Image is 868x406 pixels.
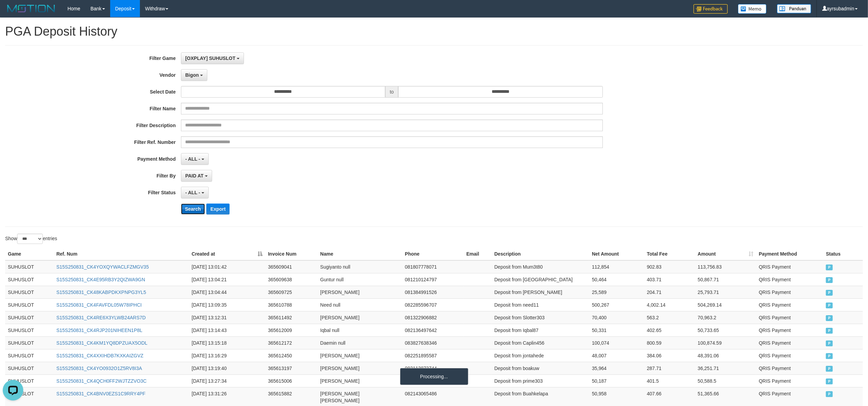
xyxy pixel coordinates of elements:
td: 70,400 [589,311,644,324]
td: Deposit from [PERSON_NAME] [492,286,589,298]
img: Button%20Memo.svg [738,4,767,14]
td: QRIS Payment [756,260,823,273]
button: Bigon [181,69,208,81]
td: QRIS Payment [756,273,823,286]
td: 365609041 [265,260,318,273]
button: Search [181,204,205,214]
span: PAID [826,264,833,270]
th: Created at: activate to sort column descending [189,248,265,260]
td: [PERSON_NAME] [318,374,402,387]
th: Amount: activate to sort column ascending [695,248,756,260]
td: Deposit from Slotter303 [492,311,589,324]
td: Guntur null [318,273,402,286]
td: SUHUSLOT [5,273,54,286]
a: S15S250831_CK4RJP201NIHEEN1P8L [56,328,142,333]
td: 112,854 [589,260,644,273]
th: Email [464,248,492,260]
td: 204.71 [644,286,695,298]
td: 800.59 [644,336,695,349]
button: Open LiveChat chat widget [3,3,23,23]
td: [PERSON_NAME] [318,362,402,374]
td: [DATE] 13:12:31 [189,311,265,324]
td: SUHUSLOT [5,311,54,324]
td: Deposit from need11 [492,298,589,311]
td: 365615006 [265,374,318,387]
span: - ALL - [185,190,200,195]
span: - ALL - [185,156,200,162]
td: SUHUSLOT [5,286,54,298]
td: QRIS Payment [756,311,823,324]
td: 365609638 [265,273,318,286]
td: 50,331 [589,324,644,336]
span: PAID [826,328,833,334]
td: SUHUSLOT [5,260,54,273]
td: 100,874.59 [695,336,756,349]
td: SUHUSLOT [5,349,54,362]
td: 365612172 [265,336,318,349]
td: 48,391.06 [695,349,756,362]
td: Deposit from Caplin456 [492,336,589,349]
td: 100,074 [589,336,644,349]
td: 563.2 [644,311,695,324]
td: [PERSON_NAME] [318,286,402,298]
td: 081210124797 [402,273,464,286]
td: Deposit from prime303 [492,374,589,387]
td: 402.65 [644,324,695,336]
td: 082251895587 [402,349,464,362]
td: QRIS Payment [756,349,823,362]
td: 902.83 [644,260,695,273]
span: PAID [826,391,833,397]
td: [DATE] 13:09:35 [189,298,265,311]
td: Daemin null [318,336,402,349]
td: 48,007 [589,349,644,362]
td: 35,964 [589,362,644,374]
th: Payment Method [756,248,823,260]
td: Deposit from [GEOGRAPHIC_DATA] [492,273,589,286]
td: 081807778071 [402,260,464,273]
td: 50,464 [589,273,644,286]
td: Need null [318,298,402,311]
span: PAID [826,379,833,384]
td: 365612009 [265,324,318,336]
td: [DATE] 13:27:34 [189,374,265,387]
a: S15S250831_CK4BNV0EZS1C9RRY4PF [56,391,145,396]
span: PAID AT [185,173,204,179]
td: 365611492 [265,311,318,324]
button: PAID AT [181,170,212,182]
th: Name [318,248,402,260]
a: S15S250831_CK4E95RB3Y2QIZWA9GN [56,277,145,282]
td: 113,756.83 [695,260,756,273]
button: - ALL - [181,153,209,165]
td: Deposit from boakuw [492,362,589,374]
td: QRIS Payment [756,362,823,374]
button: [OXPLAY] SUHUSLOT [181,52,244,64]
div: Processing... [400,368,468,385]
label: Show entries [5,234,57,244]
td: 082136497642 [402,324,464,336]
button: Export [206,204,230,214]
span: PAID [826,341,833,346]
a: S15S250831_CK4RE6X3YLWB24ARS7D [56,315,146,320]
td: 504,269.14 [695,298,756,311]
td: 4,002.14 [644,298,695,311]
th: Total Fee [644,248,695,260]
td: 365612450 [265,349,318,362]
a: S15S250831_CK4XXIHDB7KXKAIZGVZ [56,353,143,358]
th: Ref. Num [54,248,189,260]
td: QRIS Payment [756,336,823,349]
td: 082285596707 [402,298,464,311]
td: Sugiyanto null [318,260,402,273]
span: PAID [826,277,833,283]
td: [DATE] 13:15:18 [189,336,265,349]
td: Deposit from jontahede [492,349,589,362]
td: [DATE] 13:01:42 [189,260,265,273]
td: 50,733.65 [695,324,756,336]
td: [PERSON_NAME] [318,311,402,324]
button: - ALL - [181,187,209,198]
td: 403.71 [644,273,695,286]
td: [DATE] 13:16:29 [189,349,265,362]
td: Deposit from Mum3t80 [492,260,589,273]
th: Invoice Num [265,248,318,260]
span: PAID [826,303,833,308]
span: PAID [826,315,833,321]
